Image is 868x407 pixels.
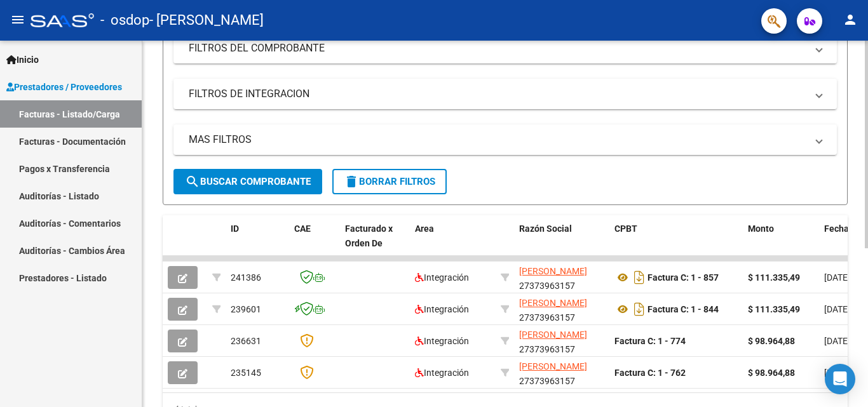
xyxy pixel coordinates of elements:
mat-expansion-panel-header: FILTROS DEL COMPROBANTE [173,33,837,63]
span: [PERSON_NAME] [519,266,587,276]
span: Facturado x Orden De [345,224,393,248]
span: Area [415,224,434,234]
span: Integración [415,368,469,378]
i: Descargar documento [631,267,648,288]
mat-expansion-panel-header: MAS FILTROS [173,124,837,155]
span: [DATE] [824,368,850,378]
span: Inicio [6,53,39,67]
strong: $ 98.964,88 [748,336,795,346]
mat-icon: search [185,174,200,189]
strong: Factura C: 1 - 857 [648,272,719,283]
mat-panel-title: FILTROS DE INTEGRACION [189,87,806,101]
span: Prestadores / Proveedores [6,80,122,94]
strong: $ 111.335,49 [748,304,800,314]
span: [DATE] [824,304,850,314]
span: [PERSON_NAME] [519,298,587,308]
div: 27373963157 [519,359,604,386]
span: - [PERSON_NAME] [149,6,264,34]
datatable-header-cell: CAE [289,215,340,271]
button: Borrar Filtros [332,169,447,194]
i: Descargar documento [631,299,648,319]
div: 27373963157 [519,328,604,354]
span: [DATE] [824,272,850,283]
mat-icon: menu [10,12,25,27]
div: Open Intercom Messenger [825,364,855,394]
strong: Factura C: 1 - 774 [614,336,686,346]
span: [PERSON_NAME] [519,361,587,371]
div: 27373963157 [519,264,604,291]
span: ID [231,224,239,234]
span: Borrar Filtros [344,176,435,187]
span: CAE [294,224,311,234]
datatable-header-cell: CPBT [609,215,743,271]
span: Buscar Comprobante [185,176,311,187]
span: [DATE] [824,336,850,346]
span: [PERSON_NAME] [519,330,587,340]
mat-panel-title: FILTROS DEL COMPROBANTE [189,41,806,55]
strong: Factura C: 1 - 844 [648,304,719,314]
mat-icon: delete [344,174,359,189]
datatable-header-cell: Facturado x Orden De [340,215,410,271]
span: Integración [415,304,469,314]
datatable-header-cell: ID [226,215,289,271]
span: - osdop [100,6,149,34]
span: CPBT [614,224,637,234]
span: 241386 [231,272,261,283]
span: 239601 [231,304,261,314]
datatable-header-cell: Monto [743,215,819,271]
datatable-header-cell: Razón Social [514,215,609,271]
span: Integración [415,336,469,346]
button: Buscar Comprobante [173,169,322,194]
mat-panel-title: MAS FILTROS [189,133,806,147]
strong: $ 111.335,49 [748,272,800,283]
strong: Factura C: 1 - 762 [614,368,686,378]
span: Razón Social [519,224,572,234]
span: 236631 [231,336,261,346]
mat-icon: person [843,12,858,27]
span: Integración [415,272,469,283]
span: 235145 [231,368,261,378]
span: Monto [748,224,774,234]
strong: $ 98.964,88 [748,368,795,378]
datatable-header-cell: Area [410,215,496,271]
div: 27373963157 [519,296,604,323]
mat-expansion-panel-header: FILTROS DE INTEGRACION [173,79,837,109]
